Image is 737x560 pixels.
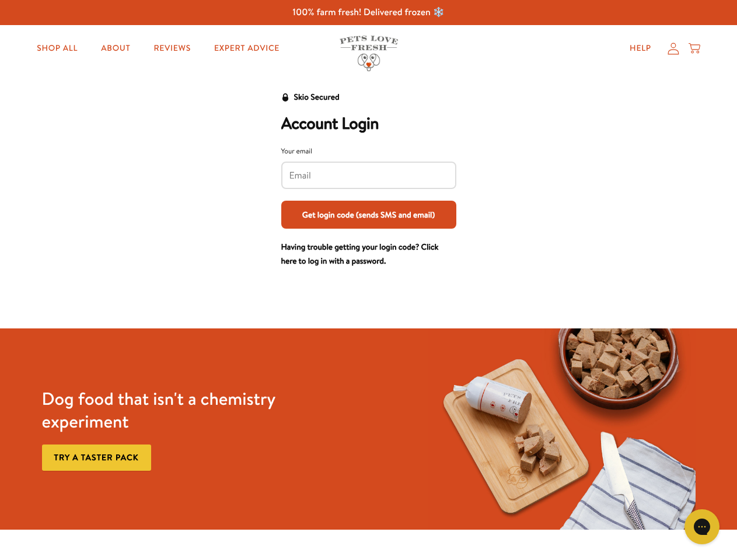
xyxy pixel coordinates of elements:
div: Your email [281,145,456,157]
h2: Account Login [281,114,456,134]
svg: Security [281,93,289,101]
button: Get login code (sends SMS and email) [281,201,456,229]
a: Reviews [144,37,200,60]
img: Fussy [428,328,695,530]
div: Skio Secured [294,90,340,104]
input: Your email input field [289,169,448,182]
img: Pets Love Fresh [340,36,398,71]
a: About [92,37,139,60]
a: Expert Advice [205,37,289,60]
a: Skio Secured [281,90,340,114]
iframe: Gorgias live chat messenger [679,505,725,548]
a: Help [620,37,661,60]
a: Shop All [27,37,87,60]
a: Try a taster pack [42,444,151,471]
h3: Dog food that isn't a chemistry experiment [42,387,309,433]
a: Having trouble getting your login code? Click here to log in with a password. [281,241,439,267]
